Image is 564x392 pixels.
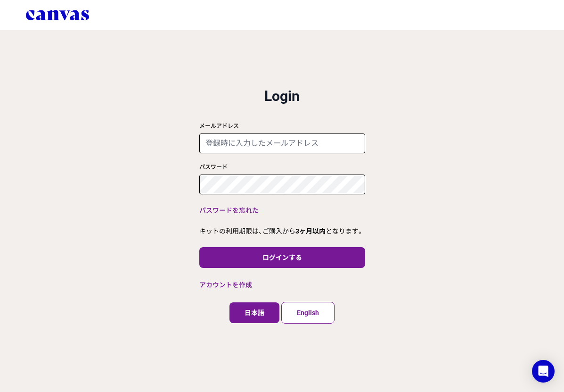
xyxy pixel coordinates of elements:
a: パスワードを忘れた [199,207,259,214]
h2: Login [199,88,365,105]
input: 登録時に入力したメールアドレス [199,133,365,153]
label: メールアドレス [199,122,239,130]
a: アカウントを作成 [199,281,252,289]
p: キットの利用期限は、ご購入から となります。 [199,226,365,236]
button: 日本語 [229,302,279,323]
button: English [281,302,335,324]
b: 3ヶ月以内 [295,227,326,235]
div: Open Intercom Messenger [532,360,555,383]
button: ログインする [199,247,365,268]
label: パスワード [199,163,228,171]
